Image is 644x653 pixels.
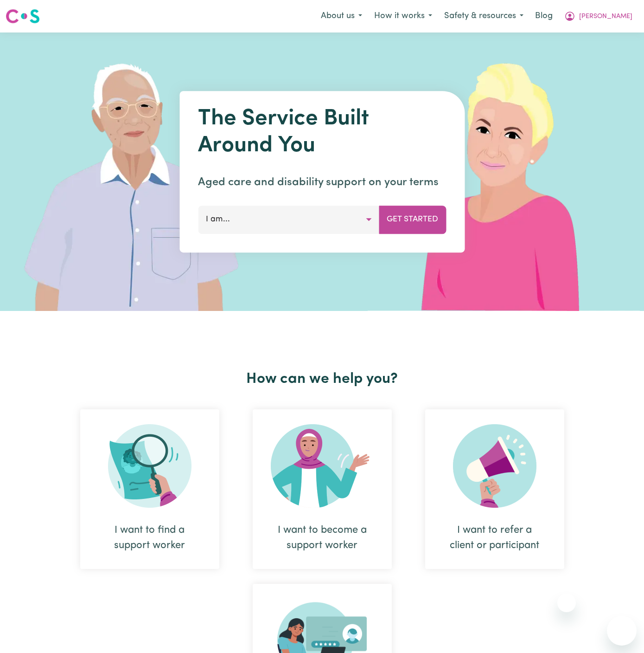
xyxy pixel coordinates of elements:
a: Careseekers logo [6,6,40,27]
div: I want to find a support worker [80,409,219,569]
span: [PERSON_NAME] [579,12,632,22]
div: I want to refer a client or participant [425,409,564,569]
button: How it works [368,6,438,26]
img: Careseekers logo [6,8,40,25]
img: Become Worker [271,424,374,508]
button: Safety & resources [438,6,529,26]
button: My Account [558,6,638,26]
img: Refer [453,424,536,508]
button: Get Started [379,206,446,233]
button: I am... [198,206,379,233]
div: I want to find a support worker [102,523,197,553]
div: I want to become a support worker [275,523,370,553]
iframe: Close message [557,594,576,612]
div: I want to become a support worker [253,409,392,569]
h1: The Service Built Around You [198,106,446,159]
button: About us [315,6,368,26]
p: Aged care and disability support on your terms [198,174,446,191]
div: I want to refer a client or participant [447,523,542,553]
h2: How can we help you? [64,370,581,388]
a: Blog [529,6,558,26]
img: Search [108,424,191,508]
iframe: Button to launch messaging window [607,616,637,646]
